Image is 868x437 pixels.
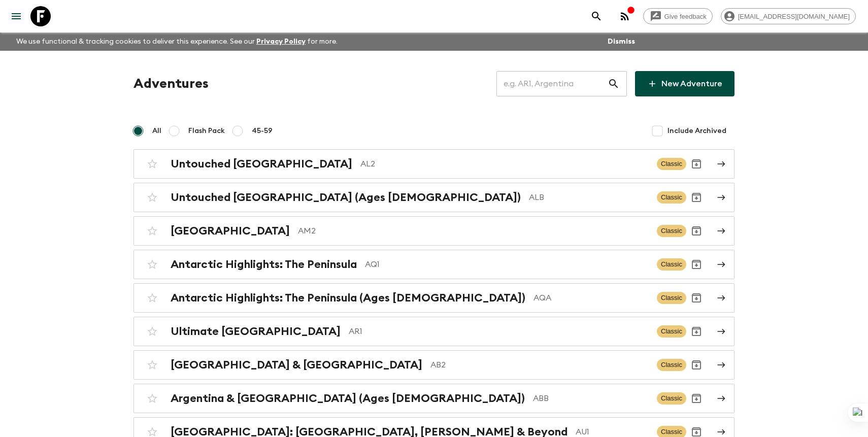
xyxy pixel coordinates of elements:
[667,126,726,136] span: Include Archived
[686,355,707,375] button: Archive
[657,392,686,405] span: Classic
[171,258,357,271] h2: Antarctic Highlights: The Peninsula
[6,6,26,26] button: menu
[152,126,161,136] span: All
[657,258,686,271] span: Classic
[635,71,735,96] a: New Adventure
[12,32,342,51] p: We use functional & tracking cookies to deliver this experience. See our for more.
[171,325,341,338] h2: Ultimate [GEOGRAPHIC_DATA]
[171,224,290,238] h2: [GEOGRAPHIC_DATA]
[721,8,856,24] div: [EMAIL_ADDRESS][DOMAIN_NAME]
[171,191,521,204] h2: Untouched [GEOGRAPHIC_DATA] (Ages [DEMOGRAPHIC_DATA])
[171,157,352,171] h2: Untouched [GEOGRAPHIC_DATA]
[643,8,713,24] a: Give feedback
[533,292,649,304] p: AQA
[360,158,649,170] p: AL2
[732,13,855,20] span: [EMAIL_ADDRESS][DOMAIN_NAME]
[686,321,707,342] button: Archive
[586,6,607,26] button: search adventures
[188,126,225,136] span: Flash Pack
[686,388,707,409] button: Archive
[133,149,735,179] a: Untouched [GEOGRAPHIC_DATA]AL2ClassicArchive
[133,250,735,279] a: Antarctic Highlights: The PeninsulaAQ1ClassicArchive
[686,154,707,174] button: Archive
[686,187,707,208] button: Archive
[133,283,735,313] a: Antarctic Highlights: The Peninsula (Ages [DEMOGRAPHIC_DATA])AQAClassicArchive
[171,291,525,305] h2: Antarctic Highlights: The Peninsula (Ages [DEMOGRAPHIC_DATA])
[496,70,608,98] input: e.g. AR1, Argentina
[605,35,638,49] button: Dismiss
[657,191,686,204] span: Classic
[256,38,306,45] a: Privacy Policy
[171,392,525,405] h2: Argentina & [GEOGRAPHIC_DATA] (Ages [DEMOGRAPHIC_DATA])
[686,254,707,275] button: Archive
[298,225,649,237] p: AM2
[133,74,209,94] h1: Adventures
[133,216,735,246] a: [GEOGRAPHIC_DATA]AM2ClassicArchive
[133,183,735,212] a: Untouched [GEOGRAPHIC_DATA] (Ages [DEMOGRAPHIC_DATA])ALBClassicArchive
[133,384,735,413] a: Argentina & [GEOGRAPHIC_DATA] (Ages [DEMOGRAPHIC_DATA])ABBClassicArchive
[533,392,649,405] p: ABB
[529,191,649,204] p: ALB
[171,358,422,372] h2: [GEOGRAPHIC_DATA] & [GEOGRAPHIC_DATA]
[657,225,686,237] span: Classic
[657,359,686,371] span: Classic
[365,258,649,271] p: AQ1
[686,221,707,241] button: Archive
[686,288,707,308] button: Archive
[252,126,273,136] span: 45-59
[349,325,649,338] p: AR1
[657,158,686,170] span: Classic
[430,359,649,371] p: AB2
[659,13,712,20] span: Give feedback
[657,325,686,338] span: Classic
[657,292,686,304] span: Classic
[133,350,735,380] a: [GEOGRAPHIC_DATA] & [GEOGRAPHIC_DATA]AB2ClassicArchive
[133,317,735,346] a: Ultimate [GEOGRAPHIC_DATA]AR1ClassicArchive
